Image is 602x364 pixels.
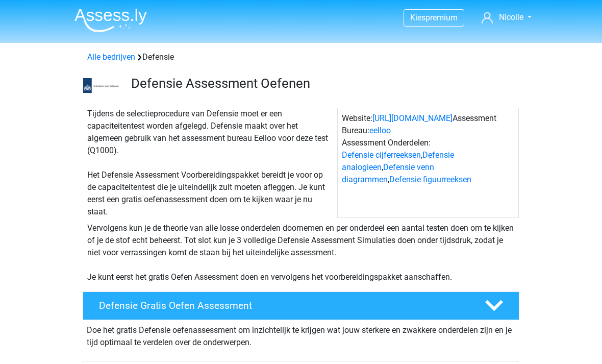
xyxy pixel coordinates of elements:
a: eelloo [369,126,391,135]
a: Alle bedrijven [87,52,135,62]
span: Kies [410,13,425,22]
a: [URL][DOMAIN_NAME] [372,113,453,123]
h4: Defensie Gratis Oefen Assessment [99,300,468,311]
a: Defensie cijferreeksen [342,150,421,160]
a: Defensie Gratis Oefen Assessment [79,292,523,320]
div: Vervolgens kun je de theorie van alle losse onderdelen doornemen en per onderdeel een aantal test... [83,222,519,283]
span: Nicolle [499,12,523,22]
a: Kiespremium [404,11,464,25]
a: Defensie figuurreeksen [389,175,471,184]
div: Defensie [83,51,519,63]
div: Doe het gratis Defensie oefenassessment om inzichtelijk te krijgen wat jouw sterkere en zwakkere ... [83,320,519,349]
div: Tijdens de selectieprocedure van Defensie moet er een capaciteitentest worden afgelegd. Defensie ... [83,108,337,218]
a: Defensie analogieen [342,150,454,172]
h3: Defensie Assessment Oefenen [131,76,511,91]
div: Website: Assessment Bureau: Assessment Onderdelen: , , , [337,108,519,218]
img: Assessly [74,8,147,32]
a: Defensie venn diagrammen [342,162,434,184]
a: Nicolle [478,11,536,23]
span: premium [425,13,458,22]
